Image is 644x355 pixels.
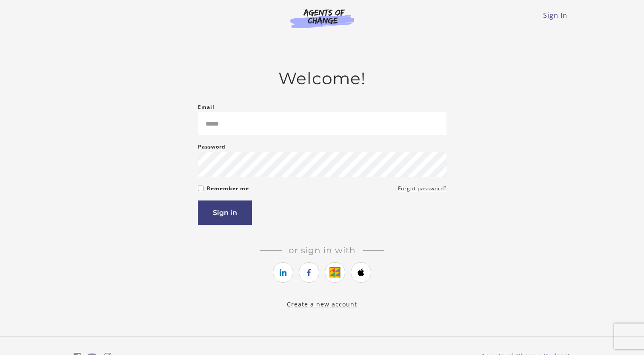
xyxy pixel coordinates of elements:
a: Forgot password? [398,183,447,194]
img: Agents of Change Logo [281,9,363,28]
label: Remember me [207,183,249,194]
a: Sign In [543,11,567,20]
a: https://courses.thinkific.com/users/auth/facebook?ss%5Breferral%5D=&ss%5Buser_return_to%5D=&ss%5B... [299,262,319,283]
a: Create a new account [287,300,357,308]
label: Password [198,142,226,152]
a: https://courses.thinkific.com/users/auth/linkedin?ss%5Breferral%5D=&ss%5Buser_return_to%5D=&ss%5B... [273,262,293,283]
label: Email [198,102,215,112]
button: Sign in [198,200,252,225]
h2: Welcome! [198,69,447,89]
a: https://courses.thinkific.com/users/auth/apple?ss%5Breferral%5D=&ss%5Buser_return_to%5D=&ss%5Bvis... [351,262,371,283]
span: Or sign in with [282,245,363,255]
a: https://courses.thinkific.com/users/auth/google?ss%5Breferral%5D=&ss%5Buser_return_to%5D=&ss%5Bvi... [325,262,345,283]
